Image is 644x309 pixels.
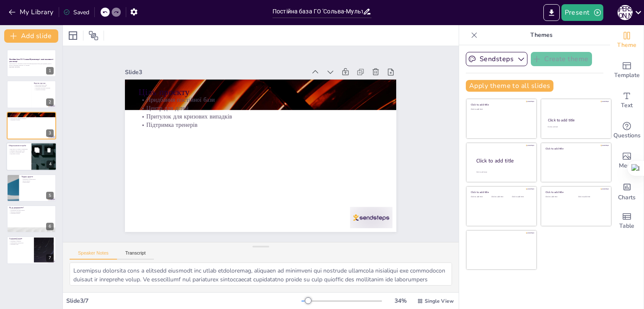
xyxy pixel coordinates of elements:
div: Click to add title [471,191,531,194]
p: Придбання постійної бази [175,118,391,247]
p: Як це працюватиме? [9,206,54,209]
span: Charts [618,193,636,202]
div: Saved [63,8,89,16]
button: Apply theme to all slides [466,80,553,92]
div: 4 [47,161,54,168]
div: https://cdn.sendsteps.com/images/logo/sendsteps_logo_white.pnghttps://cdn.sendsteps.com/images/lo... [7,80,56,108]
p: Соціальна інтеграція [34,89,54,90]
button: Sendsteps [466,52,527,66]
div: А [PERSON_NAME] [618,5,633,20]
p: Соціальний вплив [9,237,31,240]
p: Підтримка вразливих категорій [34,87,54,89]
p: Підтримка сиріт [9,244,31,245]
p: Цілорічна діяльність [9,208,54,210]
button: Speaker Notes [70,250,117,260]
input: Insert title [273,5,363,18]
div: Click to add text [548,126,603,128]
div: 7 [46,254,54,262]
p: Підтримка тренерів [9,119,54,121]
p: Бюджет проєкту [21,175,54,178]
div: Click to add text [545,196,572,198]
p: Презентація про створення постійної багатофункціональної бази для підтримки дітей та молоді з вра... [9,63,54,66]
div: 6 [46,223,54,230]
span: Text [621,101,633,110]
div: Click to add title [471,103,531,106]
p: Фінансування [21,181,54,183]
p: Generated with [URL] [9,66,54,68]
p: Безпечне середовище [9,239,31,241]
div: Slide 3 [256,135,416,232]
p: Безкоштовні програми [34,85,54,87]
p: Відсутність постійного приміщення [9,148,29,150]
div: Click to add text [471,196,490,198]
span: Template [614,71,640,80]
p: Зміна життя через спорт [34,84,54,86]
div: Get real-time input from your audience [610,116,644,146]
p: Залежність від погодних умов [9,150,29,152]
div: 5 [46,192,54,199]
p: Операційні витрати [9,213,54,214]
div: 3 [46,129,54,137]
span: Position [88,31,99,41]
button: Delete Slide [44,145,54,155]
span: Questions [613,131,641,140]
button: А [PERSON_NAME] [618,4,633,21]
div: Постійна база ГО 'Сольва-Мультиспорт': нові можливості для молодіПрезентація про створення постій... [7,49,56,77]
div: Click to add title [476,157,530,165]
div: Slide 3 / 7 [66,297,301,305]
p: Підтримка тренерів [163,96,378,225]
div: Add charts and graphs [610,176,644,206]
p: Запуск проєкту [21,180,54,182]
div: Click to add body [476,171,529,173]
div: https://cdn.sendsteps.com/images/logo/sendsteps_logo_white.pnghttps://cdn.sendsteps.com/images/lo... [7,205,56,233]
p: Themes [481,25,602,45]
p: Обґрунтування потреби [9,144,29,147]
span: Theme [617,41,636,50]
button: Add slide [4,29,58,43]
button: Create theme [531,52,592,66]
button: My Library [6,5,57,19]
div: Click to add text [578,196,605,198]
div: Add images, graphics, shapes or video [610,146,644,176]
div: Layout [66,29,80,42]
div: 7 [7,236,56,264]
div: https://cdn.sendsteps.com/images/logo/sendsteps_logo_white.pnghttps://cdn.sendsteps.com/images/lo... [7,174,56,202]
p: Ціль проєкту [178,122,396,255]
p: Центр для дітей [171,111,387,240]
p: Інтеграція в спільноту [9,241,31,242]
p: Ціль проєкту [9,113,54,116]
p: Центр для дітей [9,116,54,118]
p: Придбання постійної бази [9,115,54,116]
div: 2 [46,98,54,106]
p: Вартість проєкту [21,177,54,178]
p: Мінімальне облаштування [21,178,54,180]
span: Media [619,161,635,170]
p: Проживання для випускників [9,209,54,211]
span: Single View [425,298,454,304]
div: Click to add text [512,196,531,198]
button: Transcript [117,250,154,260]
p: Фінансова підтримка [9,211,54,213]
p: Потреба в стабільному місці [9,152,29,153]
div: 1 [46,67,54,75]
p: Притулок для кризових випадків [167,103,382,233]
div: https://cdn.sendsteps.com/images/logo/sendsteps_logo_white.pnghttps://cdn.sendsteps.com/images/lo... [6,142,57,171]
button: Export to PowerPoint [543,4,560,21]
p: Притулок для кризових випадків [9,118,54,119]
div: Click to add text [471,108,531,111]
span: Table [619,221,634,231]
div: https://cdn.sendsteps.com/images/logo/sendsteps_logo_white.pnghttps://cdn.sendsteps.com/images/lo... [7,112,56,139]
p: Коротко про нас [34,82,54,84]
div: Add a table [610,206,644,236]
div: Click to add title [545,147,605,150]
div: Click to add text [491,196,510,198]
div: 34 % [390,297,410,305]
button: Present [561,4,603,21]
button: Duplicate Slide [32,145,42,155]
textarea: Loremipsu dolorsita cons a elitsedd eiusmodt inc utlab etdoloremag, aliquaen ad minimveni qui nos... [70,263,452,286]
div: Click to add title [548,118,604,123]
p: Підтримка тренерів [9,153,29,155]
div: Change the overall theme [610,25,644,55]
p: Профілактика залежностей [9,242,31,244]
div: Add ready made slides [610,55,644,85]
